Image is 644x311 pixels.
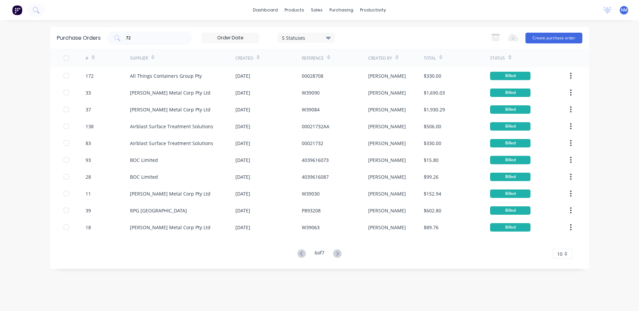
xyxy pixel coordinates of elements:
div: purchasing [326,5,357,15]
div: # [86,55,88,61]
div: All Things Containers Group Pty [130,72,202,79]
div: 93 [86,157,91,164]
div: 28 [86,173,91,180]
div: [PERSON_NAME] [368,72,406,79]
div: Billed [490,139,530,147]
div: [DATE] [235,207,250,214]
div: 33 [86,89,91,96]
div: [PERSON_NAME] Metal Corp Pty Ltd [130,106,211,113]
div: $89.76 [424,224,439,231]
div: [PERSON_NAME] [368,157,406,164]
input: Search purchase orders... [125,35,181,41]
div: Billed [490,122,530,131]
div: [DATE] [235,157,250,164]
div: [DATE] [235,140,250,147]
div: 138 [86,123,94,130]
div: 5 Statuses [282,34,330,41]
div: $99.26 [424,173,439,180]
div: W39090 [302,89,320,96]
div: Purchase Orders [57,34,101,42]
div: [PERSON_NAME] [368,207,406,214]
div: [PERSON_NAME] [368,224,406,231]
div: $1,930.29 [424,106,445,113]
div: 00021732AA [302,123,329,130]
div: $330.00 [424,72,441,79]
div: [DATE] [235,224,250,231]
div: [PERSON_NAME] [368,173,406,180]
div: [PERSON_NAME] Metal Corp Pty Ltd [130,224,211,231]
div: [DATE] [235,190,250,197]
span: NM [621,7,627,13]
div: [PERSON_NAME] [368,190,406,197]
div: 39 [86,207,91,214]
div: [DATE] [235,106,250,113]
div: Billed [490,105,530,114]
div: Reference [302,55,324,61]
div: Billed [490,223,530,232]
div: $152.94 [424,190,441,197]
div: 18 [86,224,91,231]
div: $15.80 [424,157,439,164]
div: Billed [490,89,530,97]
div: BOC Limited [130,173,158,180]
div: Total [424,55,436,61]
div: W39063 [302,224,320,231]
div: 6 of 7 [315,249,324,259]
div: Created [235,55,253,61]
div: 172 [86,72,94,79]
div: [DATE] [235,72,250,79]
div: $330.00 [424,140,441,147]
div: products [281,5,308,15]
div: Billed [490,206,530,215]
div: $1,690.03 [424,89,445,96]
input: Order Date [202,33,259,43]
div: [PERSON_NAME] [368,89,406,96]
a: dashboard [250,5,281,15]
div: Billed [490,189,530,198]
div: [DATE] [235,89,250,96]
div: [PERSON_NAME] Metal Corp Pty Ltd [130,190,211,197]
div: 00021732 [302,140,323,147]
div: Billed [490,72,530,80]
div: productivity [357,5,389,15]
div: Billed [490,173,530,181]
div: 4039616087 [302,173,329,180]
div: 00028708 [302,72,323,79]
div: P893208 [302,207,321,214]
div: [PERSON_NAME] [368,123,406,130]
div: sales [308,5,326,15]
div: W39084 [302,106,320,113]
div: Billed [490,156,530,164]
div: Status [490,55,505,61]
div: Created By [368,55,392,61]
div: [PERSON_NAME] Metal Corp Pty Ltd [130,89,211,96]
div: W39030 [302,190,320,197]
div: Airblast Surface Treatment Solutions [130,123,213,130]
div: [PERSON_NAME] [368,140,406,147]
div: BOC Limited [130,157,158,164]
img: Factory [12,5,22,15]
div: Airblast Surface Treatment Solutions [130,140,213,147]
div: 11 [86,190,91,197]
span: 10 [557,250,562,257]
div: [DATE] [235,173,250,180]
div: $602.80 [424,207,441,214]
div: $506.00 [424,123,441,130]
div: [DATE] [235,123,250,130]
button: Create purchase order [525,33,582,43]
div: 4039616073 [302,157,329,164]
div: [PERSON_NAME] [368,106,406,113]
div: 37 [86,106,91,113]
div: RPG [GEOGRAPHIC_DATA] [130,207,187,214]
div: Supplier [130,55,148,61]
div: 83 [86,140,91,147]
